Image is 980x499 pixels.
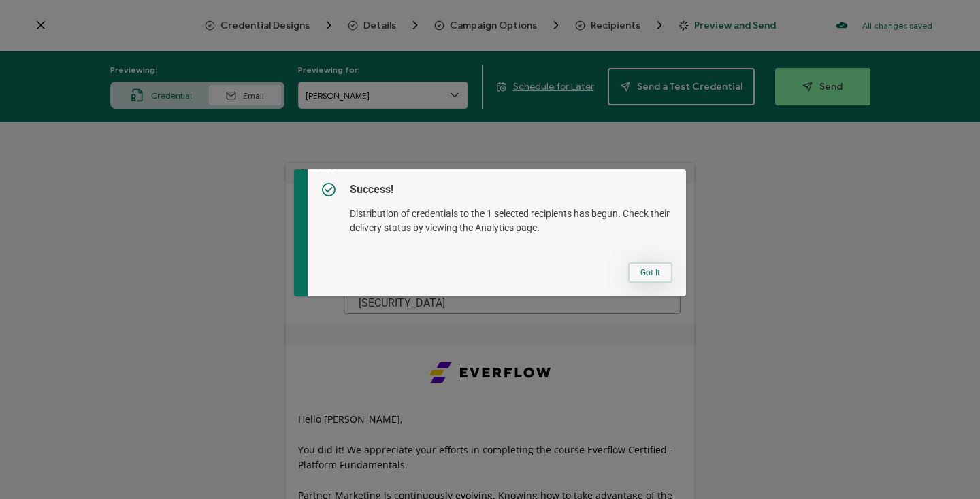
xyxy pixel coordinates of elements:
div: dialog [294,169,686,296]
p: Distribution of credentials to the 1 selected recipients has begun. Check their delivery status b... [350,196,672,235]
iframe: Chat Widget [912,434,980,499]
h5: Success! [350,183,672,196]
button: Got It [628,262,672,283]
